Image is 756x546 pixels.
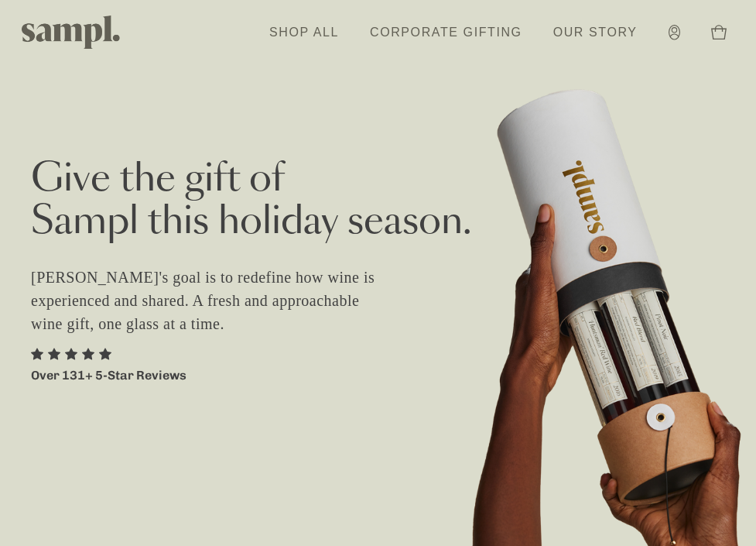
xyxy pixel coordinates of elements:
img: Sampl logo [22,15,121,49]
p: [PERSON_NAME]'s goal is to redefine how wine is experienced and shared. A fresh and approachable ... [31,266,395,335]
a: Our Story [546,15,645,50]
h2: Give the gift of Sampl this holiday season. [31,159,725,244]
p: Over 131+ 5-Star Reviews [31,366,186,385]
a: Corporate Gifting [362,15,530,50]
a: Shop All [262,15,347,50]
